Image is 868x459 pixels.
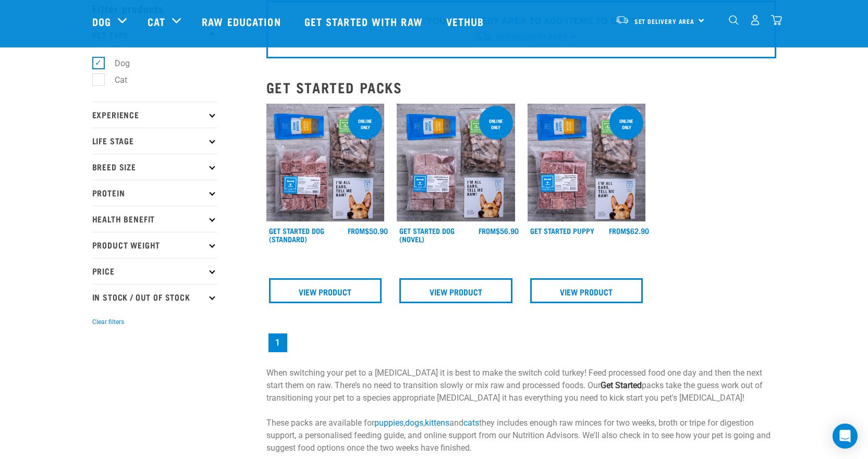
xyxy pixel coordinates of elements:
[348,227,388,235] div: $50.90
[405,418,423,428] a: dogs
[399,229,455,241] a: Get Started Dog (Novel)
[266,331,776,354] nav: pagination
[528,104,646,222] img: NPS Puppy Update
[399,278,512,303] a: View Product
[92,154,217,180] p: Breed Size
[294,1,436,42] a: Get started with Raw
[771,15,782,26] img: home-icon@2x.png
[436,1,497,42] a: Vethub
[92,14,111,29] a: Dog
[729,15,739,25] img: home-icon-1@2x.png
[92,128,217,154] p: Life Stage
[266,367,776,454] p: When switching your pet to a [MEDICAL_DATA] it is best to make the switch cold turkey! Feed proce...
[479,229,496,232] span: FROM
[479,227,519,235] div: $56.90
[397,104,515,222] img: NSP Dog Novel Update
[348,229,365,232] span: FROM
[634,19,695,23] span: Set Delivery Area
[266,104,385,222] img: NSP Dog Standard Update
[92,102,217,128] p: Experience
[479,113,513,135] div: online only
[92,258,217,284] p: Price
[92,317,124,327] button: Clear filters
[92,180,217,206] p: Protein
[148,14,165,29] a: Cat
[463,418,479,428] a: cats
[269,278,382,303] a: View Product
[615,15,629,24] img: van-moving.png
[833,424,858,449] div: Open Intercom Messenger
[268,333,287,352] a: Page 1
[425,418,449,428] a: kittens
[374,418,404,428] a: puppies
[601,380,642,390] strong: Get Started
[92,232,217,258] p: Product Weight
[191,1,294,42] a: Raw Education
[609,227,649,235] div: $62.90
[530,229,594,232] a: Get Started Puppy
[92,206,217,232] p: Health Benefit
[92,284,217,310] p: In Stock / Out Of Stock
[609,229,626,232] span: FROM
[98,57,134,70] label: Dog
[348,113,382,135] div: online only
[530,278,643,303] a: View Product
[266,79,776,95] h2: Get Started Packs
[609,113,643,135] div: online only
[269,229,324,241] a: Get Started Dog (Standard)
[98,73,131,86] label: Cat
[750,15,761,26] img: user.png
